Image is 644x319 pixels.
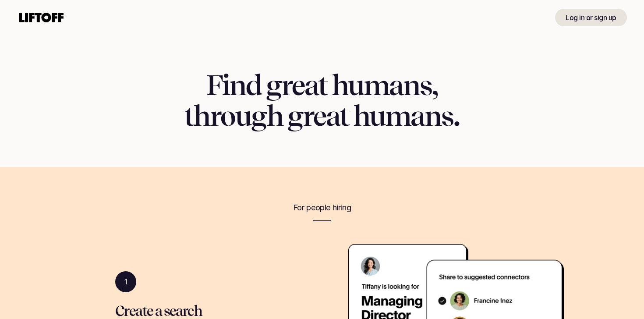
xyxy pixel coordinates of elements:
[555,9,627,26] a: Log in or sign up
[184,99,460,133] span: through great humans.
[566,12,616,23] p: Log in or sign up
[206,68,438,102] span: Find great humans,
[68,202,576,213] p: For people hiring
[124,276,127,287] p: 1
